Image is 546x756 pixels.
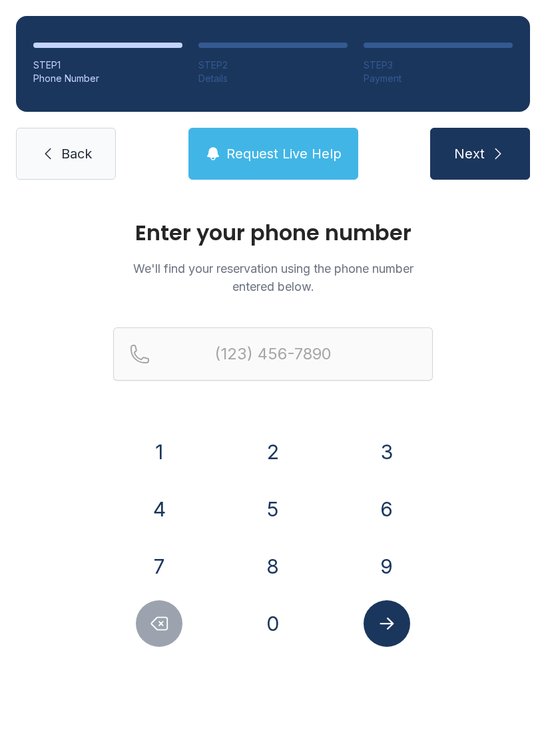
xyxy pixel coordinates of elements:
[364,429,410,475] button: 3
[198,59,348,72] div: STEP 2
[250,600,296,647] button: 0
[364,600,410,647] button: Submit lookup form
[33,72,182,85] div: Phone Number
[364,59,513,72] div: STEP 3
[250,543,296,590] button: 8
[136,429,182,475] button: 1
[226,144,342,163] span: Request Live Help
[198,72,348,85] div: Details
[364,543,410,590] button: 9
[33,59,182,72] div: STEP 1
[136,600,182,647] button: Delete number
[136,543,182,590] button: 7
[136,486,182,532] button: 4
[454,144,485,163] span: Next
[113,327,433,381] input: Reservation phone number
[113,260,433,295] p: We'll find your reservation using the phone number entered below.
[113,222,433,244] h1: Enter your phone number
[250,486,296,532] button: 5
[250,429,296,475] button: 2
[61,144,92,163] span: Back
[364,72,513,85] div: Payment
[364,486,410,532] button: 6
